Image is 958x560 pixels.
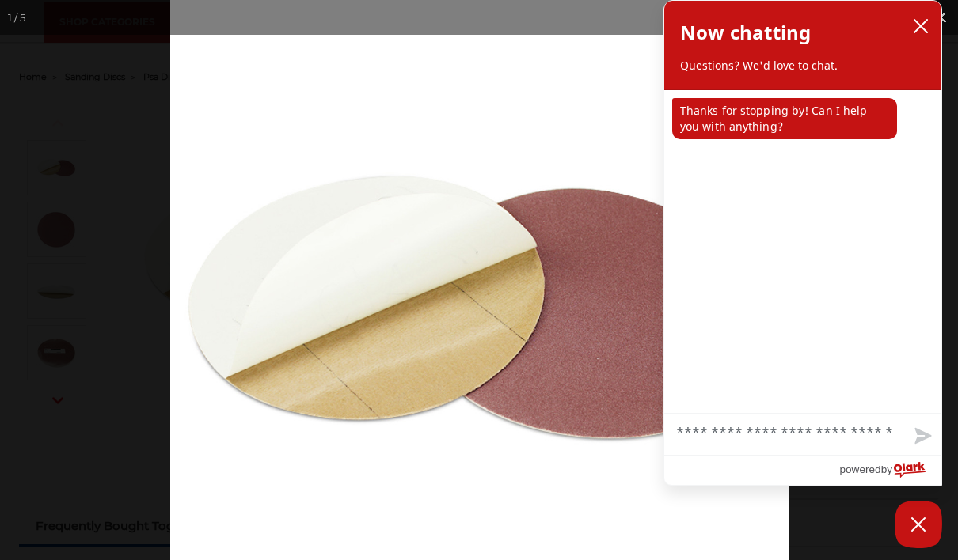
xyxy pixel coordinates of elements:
[680,58,926,74] p: Questions? We'd love to chat.
[839,456,941,485] a: Powered by Olark
[902,418,941,455] button: Send message
[881,460,892,479] span: by
[908,14,933,38] button: close chatbox
[895,501,942,548] button: Close Chatbox
[680,17,811,48] h2: Now chatting
[839,460,880,479] span: powered
[672,98,897,139] p: Thanks for stopping by! Can I help you with anything?
[664,90,941,413] div: chat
